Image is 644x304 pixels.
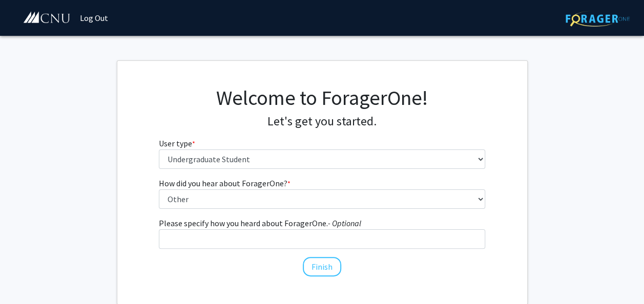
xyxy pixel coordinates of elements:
label: How did you hear about ForagerOne? [159,177,290,189]
img: Christopher Newport University Logo [23,11,71,24]
h4: Let's get you started. [159,114,485,129]
iframe: Chat [8,258,44,296]
img: ForagerOne Logo [566,11,630,27]
label: User type [159,137,195,149]
button: Finish [303,257,341,276]
i: - Optional [328,218,361,228]
span: Please specify how you heard about ForagerOne. [159,218,328,228]
h1: Welcome to ForagerOne! [159,85,485,110]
